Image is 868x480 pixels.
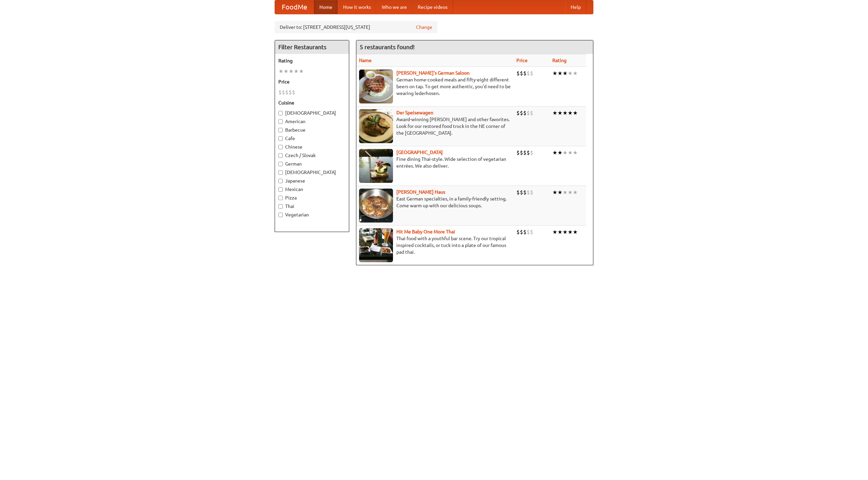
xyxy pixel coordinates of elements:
input: German [278,162,283,166]
li: ★ [278,68,283,75]
label: German [278,160,346,167]
li: ★ [563,149,568,156]
label: Barbecue [278,127,346,133]
label: [DEMOGRAPHIC_DATA] [278,110,346,116]
h5: Rating [278,57,346,64]
li: ★ [573,228,578,236]
a: [GEOGRAPHIC_DATA] [396,150,443,155]
li: ★ [552,228,557,236]
label: Pizza [278,194,346,201]
input: Cafe [278,136,283,141]
li: $ [530,189,533,196]
li: $ [292,89,295,96]
li: $ [516,228,520,236]
a: How it works [338,0,376,14]
p: Award-winning [PERSON_NAME] and other favorites. Look for our restored food truck in the NE corne... [359,116,511,136]
li: $ [530,109,533,117]
li: ★ [563,109,568,117]
li: $ [520,149,523,156]
li: ★ [573,149,578,156]
label: Mexican [278,186,346,193]
a: Price [516,58,528,63]
label: Czech / Slovak [278,152,346,159]
a: Der Speisewagen [396,110,433,115]
input: Czech / Slovak [278,153,283,158]
input: Japanese [278,179,283,183]
a: Home [314,0,338,14]
input: Barbecue [278,128,283,132]
li: $ [527,228,530,236]
input: American [278,119,283,124]
a: [PERSON_NAME] Haus [396,189,445,195]
li: $ [516,109,520,117]
li: $ [520,109,523,117]
img: kohlhaus.jpg [359,189,393,223]
a: Name [359,58,372,63]
li: $ [530,70,533,77]
li: $ [516,70,520,77]
label: Japanese [278,177,346,184]
li: ★ [557,70,563,77]
li: $ [527,189,530,196]
a: Rating [552,58,567,63]
input: Vegetarian [278,213,283,217]
p: Fine dining Thai-style. Wide selection of vegetarian entrées. We also deliver. [359,156,511,169]
img: esthers.jpg [359,70,393,103]
li: ★ [552,149,557,156]
a: [PERSON_NAME]'s German Saloon [396,70,470,76]
li: $ [527,109,530,117]
li: ★ [573,109,578,117]
li: ★ [283,68,289,75]
li: $ [523,70,527,77]
input: Thai [278,204,283,209]
li: ★ [557,109,563,117]
li: ★ [563,70,568,77]
input: [DEMOGRAPHIC_DATA] [278,111,283,115]
li: $ [527,149,530,156]
a: Change [416,24,432,31]
li: ★ [557,189,563,196]
li: $ [282,89,285,96]
p: Thai food with a youthful bar scene. Try our tropical inspired cocktails, or tuck into a plate of... [359,235,511,255]
a: Hit Me Baby One More Thai [396,229,455,234]
img: babythai.jpg [359,228,393,262]
li: ★ [568,149,573,156]
li: $ [520,228,523,236]
li: $ [520,189,523,196]
li: ★ [552,109,557,117]
li: $ [516,189,520,196]
li: $ [523,228,527,236]
label: [DEMOGRAPHIC_DATA] [278,169,346,176]
li: $ [285,89,289,96]
li: ★ [552,70,557,77]
label: American [278,118,346,125]
li: ★ [557,228,563,236]
li: ★ [563,189,568,196]
img: satay.jpg [359,149,393,183]
li: ★ [568,228,573,236]
h5: Price [278,78,346,85]
a: FoodMe [275,0,314,14]
input: [DEMOGRAPHIC_DATA] [278,170,283,175]
li: ★ [299,68,304,75]
label: Thai [278,203,346,210]
li: $ [527,70,530,77]
h5: Cuisine [278,99,346,106]
input: Mexican [278,187,283,192]
ng-pluralize: 5 restaurants found! [360,44,415,50]
li: $ [530,149,533,156]
li: ★ [573,189,578,196]
li: ★ [552,189,557,196]
a: Who we are [376,0,412,14]
li: $ [516,149,520,156]
li: ★ [573,70,578,77]
a: Help [565,0,586,14]
input: Pizza [278,196,283,200]
p: East German specialties, in a family-friendly setting. Come warm up with our delicious soups. [359,195,511,209]
li: ★ [568,109,573,117]
p: German home-cooked meals and fifty-eight different beers on tap. To get more authentic, you'd nee... [359,76,511,97]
